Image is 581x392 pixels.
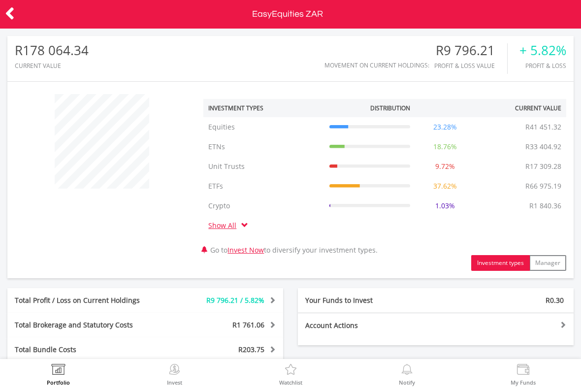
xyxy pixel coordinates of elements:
label: Portfolio [47,380,70,385]
td: 18.76% [415,137,476,157]
td: Crypto [203,196,324,216]
td: R33 404.92 [520,137,566,157]
button: Manager [529,255,566,271]
td: Unit Trusts [203,157,324,176]
label: My Funds [511,380,536,385]
a: Invest Now [227,245,264,255]
div: Profit & Loss Value [434,63,507,69]
td: ETNs [203,137,324,157]
td: R17 309.28 [520,157,566,176]
div: + 5.82% [519,43,566,58]
td: 23.28% [415,117,476,137]
div: R9 796.21 [434,43,507,58]
span: R9 796.21 / 5.82% [206,295,264,305]
img: View Funds [516,364,531,378]
div: CURRENT VALUE [15,63,89,69]
img: View Notifications [399,364,415,378]
th: Investment Types [203,99,324,117]
label: Notify [399,380,415,385]
button: Investment types [471,255,530,271]
div: R178 064.34 [15,43,89,58]
td: R66 975.19 [520,176,566,196]
a: Show All [208,221,241,230]
a: My Funds [511,364,536,385]
img: Invest Now [167,364,182,378]
div: Total Bundle Costs [7,345,168,355]
td: 1.03% [415,196,476,216]
div: Total Brokerage and Statutory Costs [7,320,168,330]
span: R1 761.06 [232,320,264,329]
span: R0.30 [546,295,564,305]
label: Watchlist [279,380,302,385]
th: Current Value [476,99,566,117]
span: R203.75 [238,345,264,354]
div: Account Actions [298,321,436,330]
img: View Portfolio [51,364,66,378]
a: Watchlist [279,364,302,385]
td: R41 451.32 [520,117,566,137]
div: Go to to diversify your investment types. [196,89,574,271]
label: Invest [167,380,182,385]
div: Profit & Loss [519,63,566,69]
a: Invest [167,364,182,385]
td: 9.72% [415,157,476,176]
div: Distribution [370,104,410,112]
td: ETFs [203,176,324,196]
a: Portfolio [47,364,70,385]
div: Movement on Current Holdings: [324,62,429,68]
a: Notify [399,364,415,385]
td: 37.62% [415,176,476,196]
td: Equities [203,117,324,137]
img: Watchlist [283,364,298,378]
div: Your Funds to Invest [298,295,436,305]
div: Total Profit / Loss on Current Holdings [7,295,168,305]
td: R1 840.36 [524,196,566,216]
